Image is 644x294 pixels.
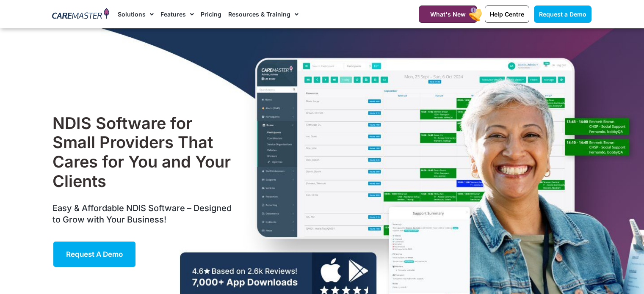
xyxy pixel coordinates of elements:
[52,8,109,21] img: CareMaster Logo
[53,114,236,191] h1: NDIS Software for Small Providers That Cares for You and Your Clients
[53,241,136,268] a: Request a Demo
[490,11,524,18] span: Help Centre
[419,5,477,23] a: What's New
[430,11,466,18] span: What's New
[53,203,232,225] span: Easy & Affordable NDIS Software – Designed to Grow with Your Business!
[485,5,529,23] a: Help Centre
[66,250,123,258] span: Request a Demo
[534,5,591,23] a: Request a Demo
[539,11,586,18] span: Request a Demo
